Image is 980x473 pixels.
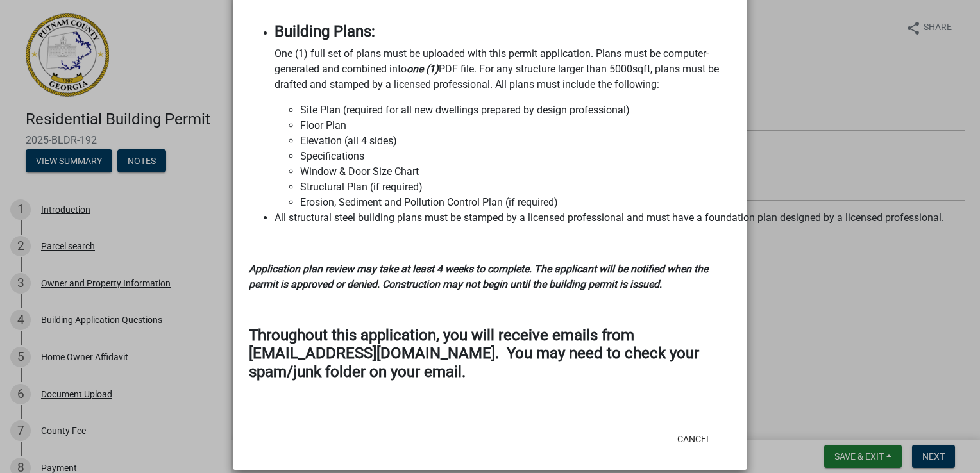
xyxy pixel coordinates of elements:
li: All structural steel building plans must be stamped by a licensed professional and must have a fo... [275,210,731,226]
li: Erosion, Sediment and Pollution Control Plan (if required) [300,195,731,210]
li: Site Plan (required for all new dwellings prepared by design professional) [300,103,731,118]
strong: Building Plans: [275,22,375,40]
li: Specifications [300,149,731,164]
strong: Throughout this application, you will receive emails from [EMAIL_ADDRESS][DOMAIN_NAME]. You may n... [249,326,699,381]
li: Floor Plan [300,118,731,133]
li: Structural Plan (if required) [300,179,731,195]
strong: Application plan review may take at least 4 weeks to complete. The applicant will be notified whe... [249,263,708,290]
p: One (1) full set of plans must be uploaded with this permit application. Plans must be computer-g... [275,46,731,92]
button: Cancel [667,427,722,451]
li: Elevation (all 4 sides) [300,133,731,149]
strong: one (1) [407,63,439,75]
li: Window & Door Size Chart [300,164,731,179]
